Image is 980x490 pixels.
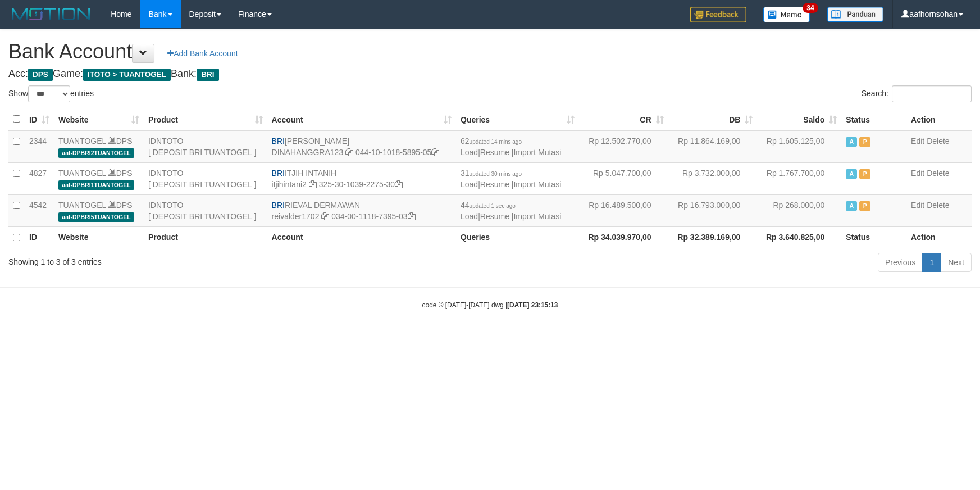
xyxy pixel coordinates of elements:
span: BRI [272,137,285,146]
td: Rp 1.767.700,00 [757,162,841,194]
span: aaf-DPBRI5TUANTOGEL [58,212,134,222]
a: Copy 044101018589505 to clipboard [431,148,439,157]
a: Import Mutasi [513,180,561,189]
td: RIEVAL DERMAWAN 034-00-1118-7395-03 [267,194,456,226]
small: code © [DATE]-[DATE] dwg | [422,301,558,309]
th: Queries: activate to sort column ascending [456,108,579,130]
span: DPS [28,69,53,81]
span: Paused [859,201,870,211]
a: Delete [927,137,949,146]
span: Active [846,201,857,211]
span: BRI [272,169,285,178]
a: Previous [878,253,923,272]
th: DB: activate to sort column ascending [668,108,758,130]
td: Rp 1.605.125,00 [757,130,841,163]
span: | | [461,201,561,221]
th: Queries [456,226,579,248]
span: BRI [197,69,218,81]
span: Paused [859,137,870,147]
a: TUANTOGEL [58,169,106,178]
label: Search: [862,85,972,102]
a: Load [461,180,478,189]
th: Rp 32.389.169,00 [668,226,758,248]
th: Rp 3.640.825,00 [757,226,841,248]
a: Edit [911,201,924,210]
td: [PERSON_NAME] 044-10-1018-5895-05 [267,130,456,163]
a: Resume [480,148,509,157]
a: Load [461,148,478,157]
a: Edit [911,137,924,146]
a: Load [461,212,478,221]
h1: Bank Account [8,40,972,63]
a: Import Mutasi [513,212,561,221]
a: Edit [911,169,924,178]
label: Show entries [8,85,94,102]
select: Showentries [28,85,70,102]
th: Product: activate to sort column ascending [144,108,267,130]
td: IDNTOTO [ DEPOSIT BRI TUANTOGEL ] [144,130,267,163]
img: panduan.png [827,7,883,22]
a: Copy DINAHANGGRA123 to clipboard [345,148,353,157]
span: updated 1 sec ago [470,203,516,209]
td: ITJIH INTANIH 325-30-1039-2275-30 [267,162,456,194]
th: Action [906,108,972,130]
a: 1 [922,253,941,272]
th: Website [54,226,144,248]
th: Action [906,226,972,248]
a: Delete [927,201,949,210]
span: 31 [461,169,522,178]
a: TUANTOGEL [58,201,106,210]
a: Delete [927,169,949,178]
td: 2344 [25,130,54,163]
td: Rp 16.489.500,00 [579,194,668,226]
img: Button%20Memo.svg [763,7,810,22]
a: itjihintani2 [272,180,307,189]
span: Active [846,137,857,147]
a: DINAHANGGRA123 [272,148,344,157]
a: Next [941,253,972,272]
span: | | [461,137,561,157]
span: 62 [461,137,522,146]
img: Feedback.jpg [690,7,746,22]
th: Product [144,226,267,248]
strong: [DATE] 23:15:13 [507,301,558,309]
span: BRI [272,201,285,210]
td: Rp 3.732.000,00 [668,162,758,194]
td: 4827 [25,162,54,194]
td: 4542 [25,194,54,226]
td: Rp 11.864.169,00 [668,130,758,163]
a: Copy reivalder1702 to clipboard [321,212,329,221]
img: MOTION_logo.png [8,6,94,22]
span: 44 [461,201,516,210]
span: ITOTO > TUANTOGEL [83,69,171,81]
th: Rp 34.039.970,00 [579,226,668,248]
a: Resume [480,180,509,189]
a: Copy 325301039227530 to clipboard [395,180,403,189]
a: Resume [480,212,509,221]
th: ID: activate to sort column ascending [25,108,54,130]
h4: Acc: Game: Bank: [8,69,972,80]
a: TUANTOGEL [58,137,106,146]
span: aaf-DPBRI2TUANTOGEL [58,148,134,158]
div: Showing 1 to 3 of 3 entries [8,252,400,267]
input: Search: [892,85,972,102]
td: Rp 268.000,00 [757,194,841,226]
span: 34 [803,3,818,13]
td: IDNTOTO [ DEPOSIT BRI TUANTOGEL ] [144,162,267,194]
td: DPS [54,162,144,194]
th: Status [841,226,906,248]
a: Import Mutasi [513,148,561,157]
span: aaf-DPBRI1TUANTOGEL [58,180,134,190]
th: Account [267,226,456,248]
a: Copy itjihintani2 to clipboard [309,180,317,189]
th: ID [25,226,54,248]
th: Website: activate to sort column ascending [54,108,144,130]
td: Rp 5.047.700,00 [579,162,668,194]
span: Paused [859,169,870,179]
a: Copy 034001118739503 to clipboard [408,212,416,221]
td: DPS [54,194,144,226]
th: Account: activate to sort column ascending [267,108,456,130]
td: Rp 12.502.770,00 [579,130,668,163]
th: Status [841,108,906,130]
th: CR: activate to sort column ascending [579,108,668,130]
